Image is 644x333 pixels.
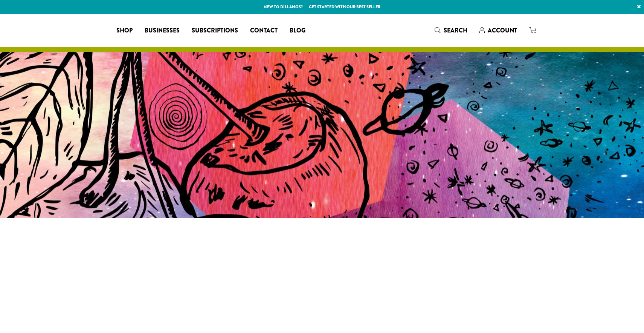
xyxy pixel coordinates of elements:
[110,25,139,37] a: Shop
[488,26,517,35] span: Account
[116,26,133,35] span: Shop
[145,26,180,35] span: Businesses
[192,26,238,35] span: Subscriptions
[429,24,473,37] a: Search
[250,26,278,35] span: Contact
[309,4,380,10] a: Get started with our best seller
[444,26,467,35] span: Search
[290,26,305,35] span: Blog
